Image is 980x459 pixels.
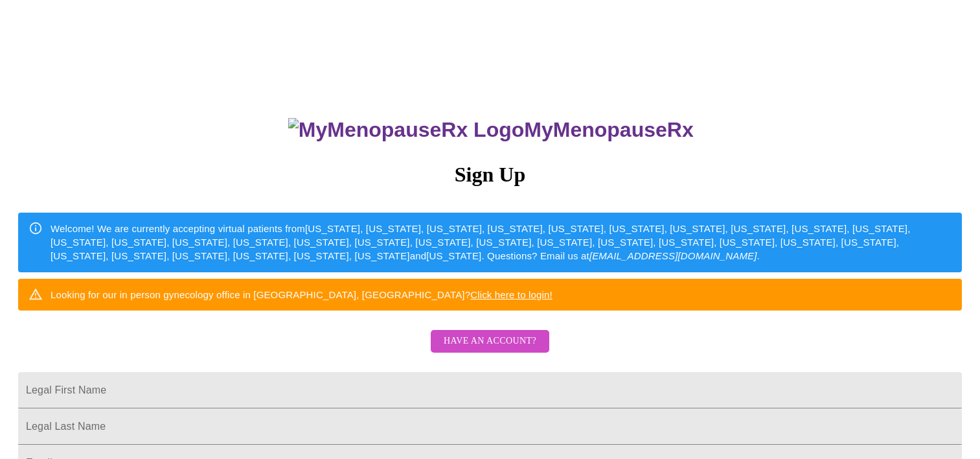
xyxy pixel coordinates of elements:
[18,163,962,187] h3: Sign Up
[51,283,553,307] div: Looking for our in person gynecology office in [GEOGRAPHIC_DATA], [GEOGRAPHIC_DATA]?
[288,118,524,142] img: MyMenopauseRx Logo
[444,333,536,349] span: Have an account?
[431,330,549,353] button: Have an account?
[589,250,757,261] em: [EMAIL_ADDRESS][DOMAIN_NAME]
[20,118,963,142] h3: MyMenopauseRx
[51,217,952,268] div: Welcome! We are currently accepting virtual patients from [US_STATE], [US_STATE], [US_STATE], [US...
[470,289,553,300] a: Click here to login!
[427,344,553,355] a: Have an account?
